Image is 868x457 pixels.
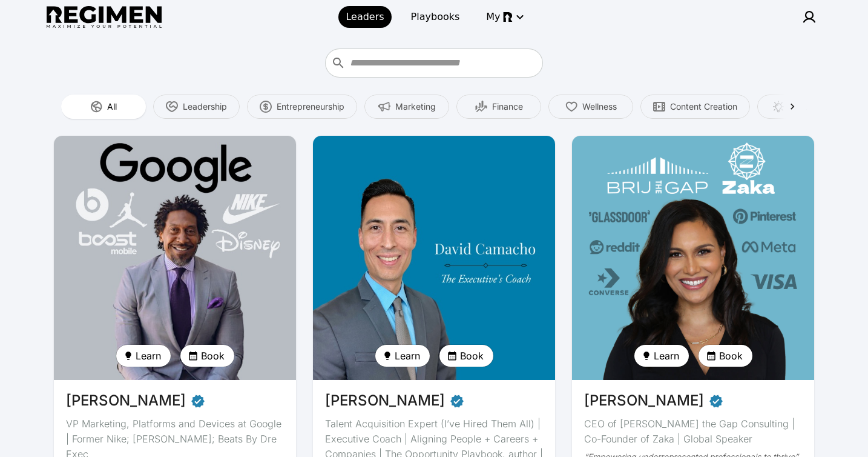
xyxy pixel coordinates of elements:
[640,95,750,119] button: Content Creation
[90,101,102,113] img: All
[136,349,161,363] span: Learn
[709,390,723,412] span: Verified partner - Devika Brij
[364,95,449,119] button: Marketing
[584,416,802,447] div: CEO of [PERSON_NAME] the Gap Consulting | Co-Founder of Zaka | Global Speaker
[338,6,391,28] a: Leaders
[757,95,842,119] button: Creativity
[247,95,357,119] button: Entrepreneurship
[565,101,577,113] img: Wellness
[346,10,384,24] span: Leaders
[439,345,493,367] button: Book
[201,349,225,363] span: Book
[47,6,162,28] img: Regimen logo
[719,349,743,363] span: Book
[183,101,227,113] span: Leadership
[395,349,420,363] span: Learn
[378,101,390,113] img: Marketing
[475,101,487,113] img: Finance
[116,345,171,367] button: Learn
[572,136,814,380] img: avatar of Devika Brij
[460,349,484,363] span: Book
[548,95,633,119] button: Wellness
[450,390,464,412] span: Verified partner - David Camacho
[61,95,146,119] button: All
[654,349,679,363] span: Learn
[313,136,555,380] img: avatar of David Camacho
[375,345,430,367] button: Learn
[325,48,543,78] div: Who do you want to learn from?
[802,10,817,24] img: user icon
[107,101,117,113] span: All
[492,101,523,113] span: Finance
[670,101,737,113] span: Content Creation
[634,345,689,367] button: Learn
[653,101,665,113] img: Content Creation
[395,101,436,113] span: Marketing
[277,101,344,113] span: Entrepreneurship
[260,101,272,113] img: Entrepreneurship
[582,101,617,113] span: Wellness
[180,345,234,367] button: Book
[456,95,541,119] button: Finance
[166,101,178,113] img: Leadership
[153,95,240,119] button: Leadership
[486,10,500,24] span: My
[66,390,186,412] span: [PERSON_NAME]
[325,390,445,412] span: [PERSON_NAME]
[191,390,205,412] span: Verified partner - Daryl Butler
[404,6,467,28] a: Playbooks
[54,136,296,380] img: avatar of Daryl Butler
[411,10,460,24] span: Playbooks
[479,6,529,28] button: My
[584,390,704,412] span: [PERSON_NAME]
[699,345,752,367] button: Book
